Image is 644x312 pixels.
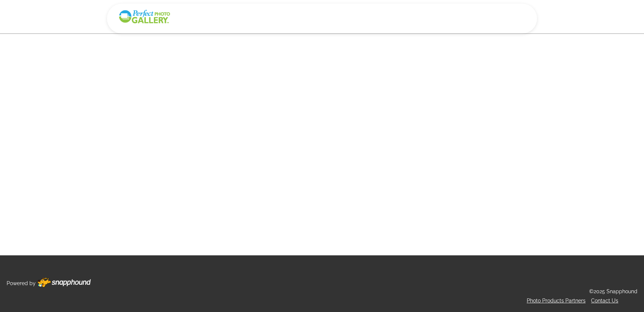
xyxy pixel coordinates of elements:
[37,278,91,287] img: Footer
[591,298,618,304] a: Contact Us
[527,298,586,304] a: Photo Products Partners
[589,287,637,296] p: ©2025 Snapphound
[7,279,36,288] p: Powered by
[118,9,171,24] img: Snapphound Logo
